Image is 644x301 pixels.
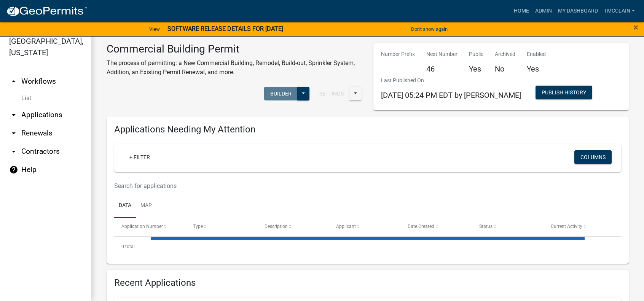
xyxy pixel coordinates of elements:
[381,50,415,58] p: Number Prefix
[264,87,298,100] button: Builder
[114,277,621,288] h4: Recent Applications
[9,165,18,174] i: help
[536,90,592,96] wm-modal-confirm: Workflow Publish History
[313,87,350,100] button: Settings
[123,150,156,164] a: + Filter
[265,224,288,229] span: Description
[469,50,483,58] p: Public
[469,64,483,73] h5: Yes
[9,147,18,156] i: arrow_drop_down
[555,4,601,18] a: My Dashboard
[400,218,472,236] datatable-header-cell: Date Created
[186,218,257,236] datatable-header-cell: Type
[136,194,156,218] a: Map
[107,59,362,77] p: The process of permitting: a New Commercial Building, Remodel, Build-out, Sprinkler System, Addit...
[381,76,521,84] p: Last Published On
[511,4,532,18] a: Home
[536,86,592,99] button: Publish History
[426,64,457,73] h5: 46
[114,237,621,256] div: 0 total
[601,4,638,18] a: tmcclain
[408,224,434,229] span: Date Created
[633,22,638,33] span: ×
[527,50,546,58] p: Enabled
[9,77,18,86] i: arrow_drop_up
[114,124,621,135] h4: Applications Needing My Attention
[114,178,535,194] input: Search for applications
[472,218,544,236] datatable-header-cell: Status
[495,50,515,58] p: Archived
[532,4,555,18] a: Admin
[495,64,515,73] h5: No
[9,129,18,138] i: arrow_drop_down
[257,218,329,236] datatable-header-cell: Description
[167,25,283,32] strong: SOFTWARE RELEASE DETAILS FOR [DATE]
[9,110,18,119] i: arrow_drop_down
[114,218,186,236] datatable-header-cell: Application Number
[193,224,203,229] span: Type
[527,64,546,73] h5: Yes
[114,194,136,218] a: Data
[633,23,638,32] button: Close
[146,23,163,35] a: View
[329,218,400,236] datatable-header-cell: Applicant
[544,218,615,236] datatable-header-cell: Current Activity
[426,50,457,58] p: Next Number
[479,224,493,229] span: Status
[381,91,521,100] span: [DATE] 05:24 PM EDT by [PERSON_NAME]
[336,224,356,229] span: Applicant
[551,224,582,229] span: Current Activity
[121,224,163,229] span: Application Number
[574,150,612,164] button: Columns
[408,23,451,35] button: Don't show again
[107,43,362,56] h3: Commercial Building Permit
